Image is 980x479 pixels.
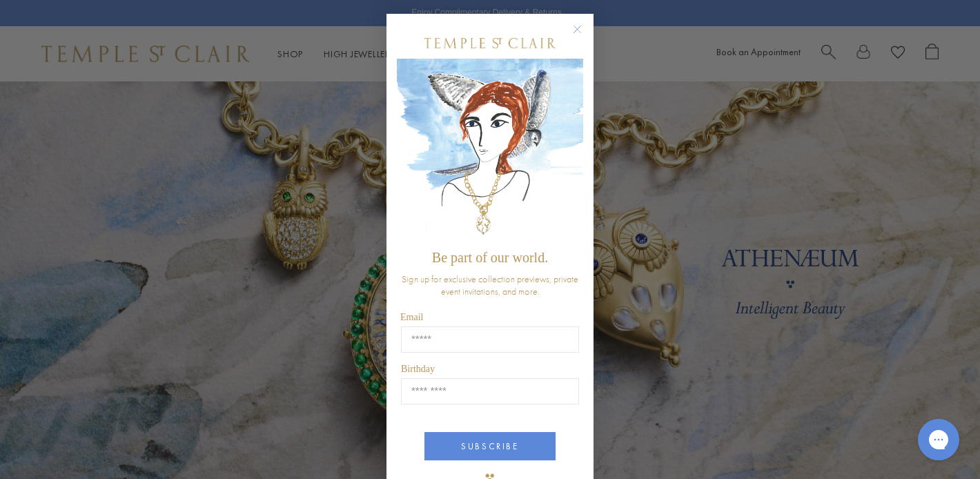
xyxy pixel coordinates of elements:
span: Email [400,312,423,322]
iframe: Gorgias live chat messenger [911,414,966,465]
button: SUBSCRIBE [424,432,556,460]
span: Sign up for exclusive collection previews, private event invitations, and more. [402,273,578,297]
span: Birthday [401,364,435,374]
span: Be part of our world. [432,250,548,265]
img: Temple St. Clair [424,38,556,48]
img: c4a9eb12-d91a-4d4a-8ee0-386386f4f338.jpeg [397,59,583,243]
button: Close dialog [576,28,593,45]
input: Email [401,326,579,353]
